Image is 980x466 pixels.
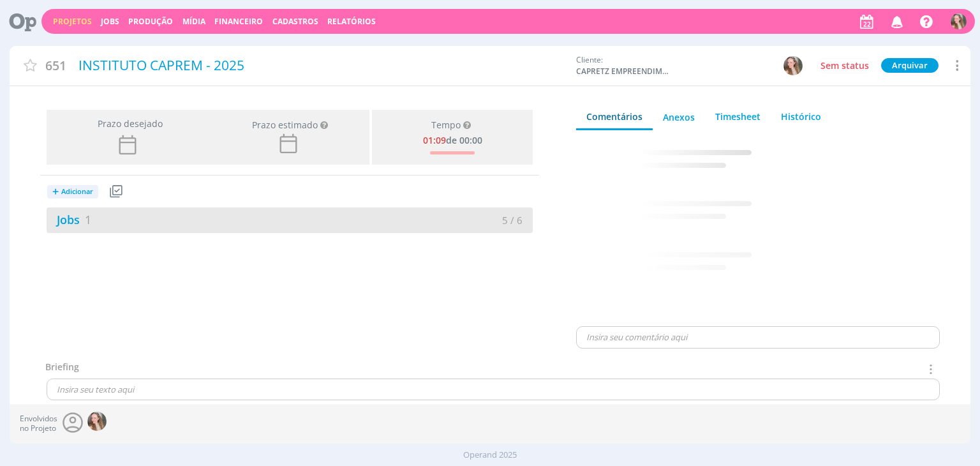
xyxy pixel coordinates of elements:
[87,412,107,431] img: G
[179,17,209,27] button: Mídia
[211,17,267,27] button: Financeiro
[47,207,533,233] a: Jobs15 / 6
[61,188,93,196] span: Adicionar
[327,16,376,27] a: Relatórios
[47,185,98,199] button: +Adicionar
[52,185,59,199] span: +
[951,13,967,29] img: G
[663,110,695,124] div: Anexos
[85,212,91,227] span: 1
[502,214,523,227] span: 5 / 6
[53,16,92,27] a: Projetos
[47,212,91,227] a: Jobs
[49,17,96,27] button: Projetos
[272,16,318,27] span: Cadastros
[817,58,872,73] button: Sem status
[783,56,803,75] img: G
[45,360,79,379] div: Briefing
[771,105,831,128] a: Histórico
[576,54,803,77] div: Cliente:
[705,105,771,128] a: Timesheet
[93,117,163,130] span: Prazo desejado
[576,105,653,130] a: Comentários
[97,17,123,27] button: Jobs
[576,66,672,77] span: CAPRETZ EMPREENDIMENTOS IMOBILIARIOS LTDA
[950,10,967,33] button: G
[45,56,66,75] span: 651
[423,134,446,146] span: 01:09
[101,16,119,27] a: Jobs
[74,51,570,80] div: INSTITUTO CAPREM - 2025
[128,16,173,27] a: Produção
[20,414,57,433] span: Envolvidos no Projeto
[214,16,263,27] a: Financeiro
[269,17,322,27] button: Cadastros
[323,17,380,27] button: Relatórios
[124,17,177,27] button: Produção
[252,118,318,132] div: Prazo estimado
[783,56,803,76] button: G
[47,181,107,203] button: +Adicionar
[423,133,482,146] div: de 00:00
[881,58,939,73] button: Arquivar
[431,120,461,131] span: Tempo
[820,59,869,71] span: Sem status
[182,16,205,27] a: Mídia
